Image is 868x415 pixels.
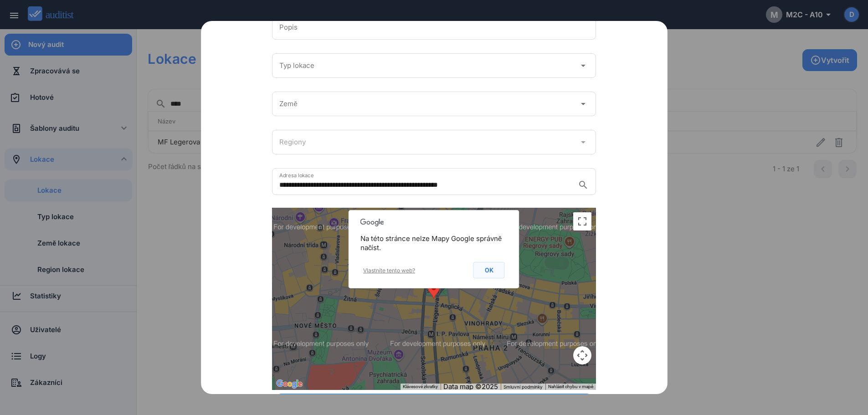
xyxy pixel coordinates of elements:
[279,97,575,111] input: Země
[503,384,543,389] a: Smluvní podmínky (otevře se na nové kartě)
[573,346,591,364] button: Ovládání kamery na mapě
[363,267,415,274] a: Vlastníte tento web?
[360,234,502,252] span: Na této stránce nelze Mapy Google správně načíst.
[473,262,505,278] button: OK
[274,378,304,390] img: Google
[403,384,438,390] button: Klávesové zkratky
[279,20,588,35] input: Popis
[274,378,304,390] a: Otevřít tuto oblast v Mapách Google (otevře nové okno)
[578,98,589,109] i: arrow_drop_down
[578,60,589,71] i: arrow_drop_down
[573,212,591,231] button: Přepnout zobrazení na celou obrazovku
[548,384,593,389] a: Nahlásit chybu v mapě
[443,382,498,391] span: Data map ©2025
[578,179,589,190] i: search
[279,58,575,73] input: Typ lokace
